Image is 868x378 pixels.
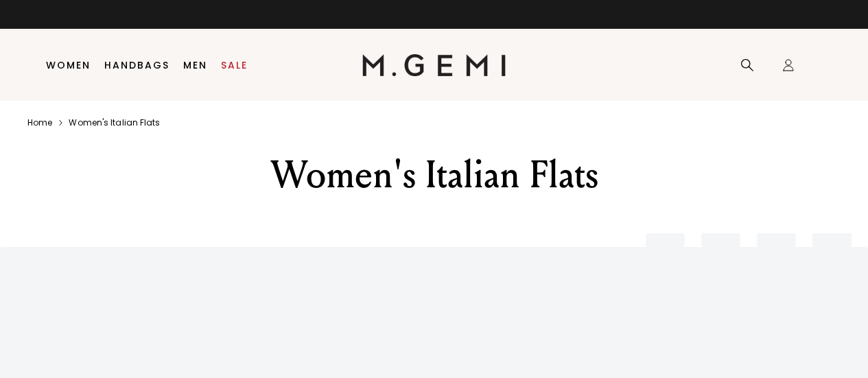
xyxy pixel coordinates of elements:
[362,54,506,76] img: M.Gemi
[69,117,160,128] a: Women's italian flats
[27,117,52,128] a: Home
[46,60,91,71] a: Women
[183,60,207,71] a: Men
[180,150,689,200] div: Women's Italian Flats
[104,60,169,71] a: Handbags
[221,60,248,71] a: Sale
